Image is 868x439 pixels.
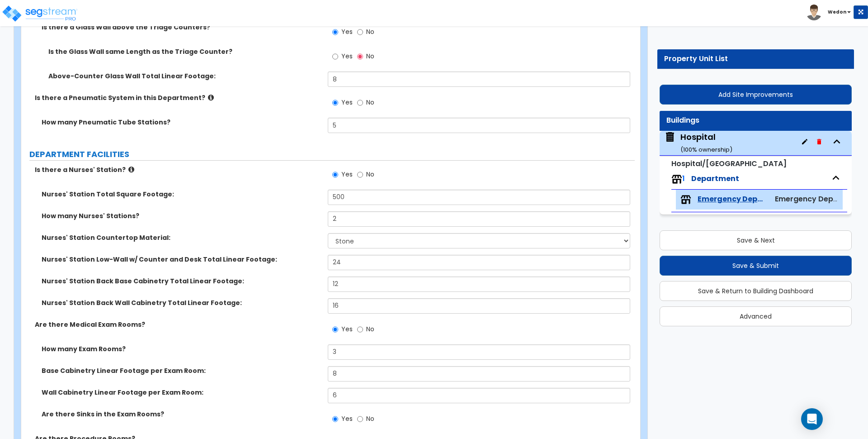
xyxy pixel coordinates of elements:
[341,27,353,36] span: Yes
[341,52,353,61] span: Yes
[357,170,363,180] input: No
[366,98,374,107] span: No
[682,173,685,184] span: 1
[366,414,374,423] span: No
[42,190,321,199] label: Nurses' Station Total Square Footage:
[680,131,732,154] div: Hospital
[42,388,321,397] label: Wall Cabinetry Linear Footage per Exam Room:
[664,131,676,143] img: building.svg
[35,165,321,174] label: Is there a Nurses' Station?
[208,94,214,101] i: click for more info!
[42,255,321,264] label: Nurses' Station Low-Wall w/ Counter and Desk Total Linear Footage:
[664,54,847,64] div: Property Unit List
[801,408,823,430] div: Open Intercom Messenger
[671,158,787,169] small: Hospital/Surgery Center
[680,145,732,154] small: ( 100 % ownership)
[357,52,363,62] input: No
[42,277,321,286] label: Nurses' Station Back Base Cabinetry Total Linear Footage:
[332,324,338,334] input: Yes
[42,298,321,307] label: Nurses' Station Back Wall Cabinetry Total Linear Footage:
[35,93,321,102] label: Is there a Pneumatic System in this Department?
[366,27,374,36] span: No
[698,194,767,205] span: Emergency Department
[666,115,845,126] div: Buildings
[341,324,353,334] span: Yes
[341,98,353,107] span: Yes
[332,414,338,424] input: Yes
[332,52,338,62] input: Yes
[357,414,363,424] input: No
[332,98,338,108] input: Yes
[664,131,732,154] span: Hospital
[691,173,739,184] span: Department
[332,170,338,180] input: Yes
[42,410,321,419] label: Are there Sinks in the Exam Rooms?
[1,5,78,23] img: logo_pro_r.png
[660,85,852,105] button: Add Site Improvements
[357,324,363,334] input: No
[660,306,852,326] button: Advanced
[35,320,321,329] label: Are there Medical Exam Rooms?
[42,118,321,127] label: How many Pneumatic Tube Stations?
[48,47,321,56] label: Is the Glass Wall same Length as the Triage Counter?
[42,233,321,242] label: Nurses' Station Countertop Material:
[366,52,374,61] span: No
[660,281,852,301] button: Save & Return to Building Dashboard
[48,72,321,81] label: Above-Counter Glass Wall Total Linear Footage:
[332,27,338,37] input: Yes
[42,23,321,32] label: Is there a Glass Wall above the Triage Counters?
[357,98,363,108] input: No
[680,194,691,205] img: tenants.png
[366,170,374,179] span: No
[341,170,353,179] span: Yes
[671,174,682,185] img: tenants.png
[660,230,852,250] button: Save & Next
[660,256,852,276] button: Save & Submit
[357,27,363,37] input: No
[42,344,321,353] label: How many Exam Rooms?
[828,9,846,15] b: Wedon
[42,366,321,375] label: Base Cabinetry Linear Footage per Exam Room:
[29,148,635,160] label: DEPARTMENT FACILITIES
[366,324,374,334] span: No
[128,166,134,173] i: click for more info!
[806,5,822,20] img: avatar.png
[341,414,353,423] span: Yes
[42,211,321,220] label: How many Nurses' Stations?
[775,194,864,204] span: Emergency Department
